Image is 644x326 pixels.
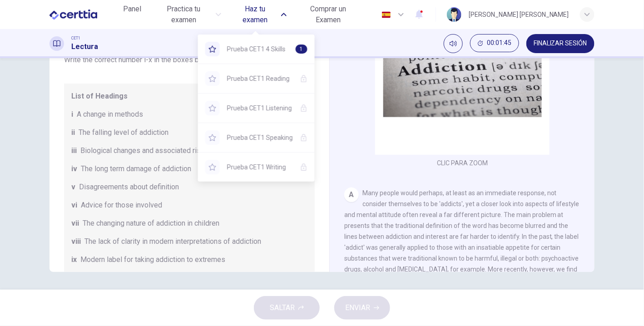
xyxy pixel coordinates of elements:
[227,132,293,143] span: Prueba CET1 Speaking
[154,4,213,25] span: Practica tu examen
[469,9,569,20] div: [PERSON_NAME] [PERSON_NAME]
[526,34,594,53] button: FINALIZAR SESIÓN
[71,200,77,211] span: vi
[81,200,162,211] span: Advice for those involved
[71,127,75,138] span: ii
[80,145,208,156] span: Biological changes and associated risks
[79,127,168,138] span: The falling level of addiction
[118,1,147,28] a: Panel
[228,1,290,28] button: Haz tu examen
[71,236,81,247] span: viii
[79,182,179,193] span: Disagreements about definition
[50,5,97,24] img: CERTTIA logo
[198,94,315,123] div: NECESITAS UNA LICENCIA PARA ACCEDER A ESTE CONTENIDO
[227,103,293,114] span: Prueba CET1 Listening
[534,40,587,47] span: FINALIZAR SESIÓN
[344,189,580,295] span: Many people would perhaps, at least as an immediate response, not consider themselves to be 'addi...
[296,44,307,54] div: 1
[198,35,315,64] div: Prueba CET1 4 Skills1
[381,11,392,18] img: es
[71,41,98,52] h1: Lectura
[198,123,315,152] div: NECESITAS UNA LICENCIA PARA ACCEDER A ESTE CONTENIDO
[84,236,261,247] span: The lack of clarity in modern interpretations of addiction
[71,109,73,120] span: i
[470,34,519,53] div: Ocultar
[227,162,293,173] span: Prueba CET1 Writing
[71,145,77,156] span: iii
[444,34,463,53] div: Silenciar
[227,44,288,54] span: Prueba CET1 4 Skills
[81,163,191,174] span: The long term damage of addiction
[294,1,362,28] button: Comprar un Examen
[124,4,142,15] span: Panel
[297,4,359,25] span: Comprar un Examen
[344,188,359,202] div: A
[198,153,315,182] div: NECESITAS UNA LICENCIA PARA ACCEDER A ESTE CONTENIDO
[470,34,519,52] button: 00:01:45
[71,218,79,229] span: vii
[77,109,143,120] span: A change in methods
[487,40,511,47] span: 00:01:45
[71,35,80,41] span: CET1
[198,64,315,93] div: NECESITAS UNA LICENCIA PARA ACCEDER A ESTE CONTENIDO
[118,1,147,17] button: Panel
[83,218,219,229] span: The changing nature of addiction in children
[50,5,118,24] a: CERTTIA logo
[71,163,77,174] span: iv
[227,73,293,84] span: Prueba CET1 Reading
[71,91,307,102] span: List of Headings
[71,182,75,193] span: v
[80,254,225,265] span: Modern label for taking addiction to extremes
[151,1,225,28] button: Practica tu examen
[232,4,278,25] span: Haz tu examen
[71,254,77,265] span: ix
[447,7,461,22] img: Profile picture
